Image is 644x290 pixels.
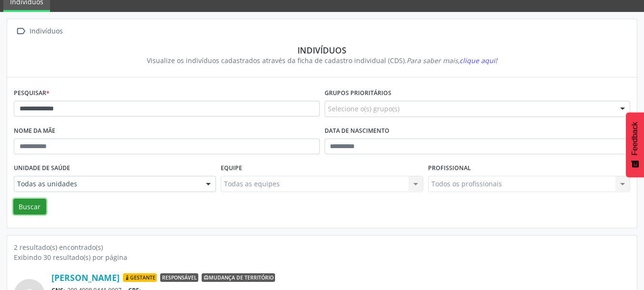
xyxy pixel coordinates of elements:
[325,124,389,139] label: Data de nascimento
[626,112,644,177] button: Feedback - Mostrar pesquisa
[14,124,55,139] label: Nome da mãe
[160,273,198,282] span: Responsável
[13,199,46,215] button: Buscar
[14,252,630,262] div: Exibindo 30 resultado(s) por página
[221,161,242,176] label: Equipe
[14,24,28,38] i: 
[14,242,630,252] div: 2 resultado(s) encontrado(s)
[20,45,624,55] div: Indivíduos
[14,161,70,176] label: Unidade de saúde
[325,86,391,101] label: Grupos prioritários
[328,104,399,114] span: Selecione o(s) grupo(s)
[17,179,196,189] span: Todas as unidades
[631,122,639,155] span: Feedback
[28,24,64,38] div: Indivíduos
[20,55,624,65] div: Visualize os indivíduos cadastrados através da ficha de cadastro individual (CDS).
[428,161,471,176] label: Profissional
[51,272,120,283] a: [PERSON_NAME]
[460,56,497,65] span: clique aqui!
[14,24,64,38] a:  Indivíduos
[202,273,275,282] span: Mudança de território
[407,56,497,65] i: Para saber mais,
[14,86,50,101] label: Pesquisar
[123,273,157,282] span: Gestante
